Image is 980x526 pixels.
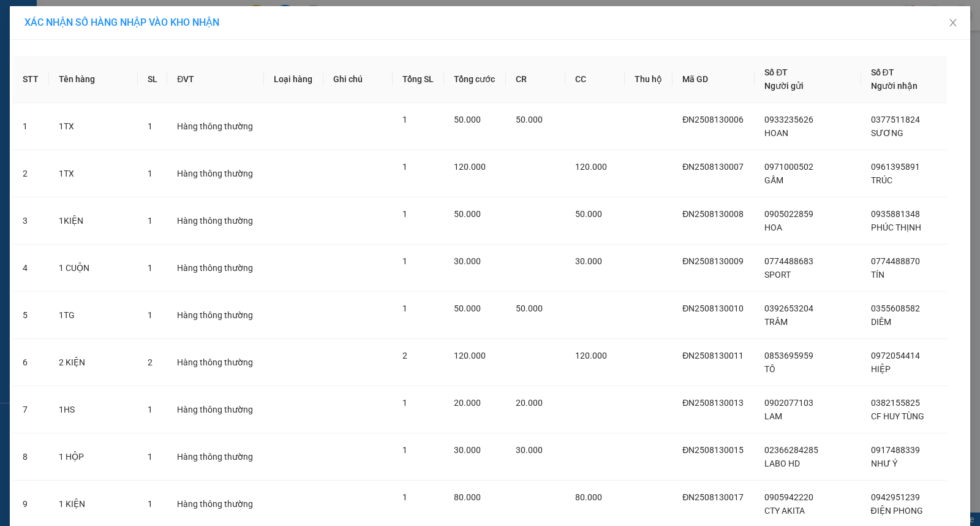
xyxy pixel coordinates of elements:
span: SPORT [764,270,791,280]
span: TÔ [764,364,775,374]
span: ĐN2508130015 [682,445,744,455]
span: 50.000 [516,303,543,313]
span: 0774488870 [871,256,920,266]
span: Người nhận [871,81,918,91]
span: 1 [148,169,153,178]
span: 0971000502 [764,162,813,172]
span: 1 [402,115,407,124]
td: Hàng thông thường [167,339,264,386]
th: Tổng cước [444,56,505,103]
span: 2 [148,357,153,367]
span: 50.000 [454,115,481,124]
span: 0853695959 [764,351,813,360]
span: PHÚC THỊNH [871,223,921,232]
td: Hàng thông thường [167,433,264,481]
span: ĐN2508130011 [682,351,744,360]
span: 0905022859 [764,209,813,219]
span: ĐN2508130006 [682,115,744,124]
td: 1TG [49,292,138,339]
span: TÍN [871,270,884,280]
span: XÁC NHẬN SỐ HÀNG NHẬP VÀO KHO NHẬN [24,17,219,28]
span: 1 [148,405,153,414]
button: Close [936,6,970,40]
span: 0355608582 [871,303,920,313]
span: 1 [148,216,153,226]
span: Số ĐT [764,67,788,77]
td: 4 [13,245,49,292]
span: 1 [148,263,153,273]
span: ĐN2508130008 [682,209,744,219]
td: 1 HỘP [49,433,138,481]
span: SƯƠNG [871,128,903,138]
span: ĐN2508130013 [682,398,744,408]
td: 1 [13,103,49,150]
td: 2 [13,150,49,197]
span: ĐN2508130017 [682,492,744,502]
span: 20.000 [454,398,481,408]
span: Số ĐT [871,67,894,77]
td: 3 [13,197,49,245]
th: STT [13,56,49,103]
span: 1 [148,310,153,320]
span: 30.000 [575,256,602,266]
span: GẤM [764,175,783,185]
span: 1 [148,499,153,509]
th: ĐVT [167,56,264,103]
span: 2 [402,351,407,360]
td: 8 [13,433,49,481]
span: CTY AKITA [764,506,805,516]
td: 1TX [49,150,138,197]
th: Tên hàng [49,56,138,103]
td: Hàng thông thường [167,386,264,433]
td: Hàng thông thường [167,150,264,197]
td: 7 [13,386,49,433]
span: 30.000 [454,445,481,455]
th: Thu hộ [625,56,673,103]
td: 2 KIỆN [49,339,138,386]
td: 1TX [49,103,138,150]
th: CR [506,56,565,103]
span: 0917488339 [871,445,920,455]
td: 6 [13,339,49,386]
span: 1 [402,398,407,408]
span: 50.000 [516,115,543,124]
span: 1 [148,452,153,462]
td: Hàng thông thường [167,197,264,245]
span: 0935881348 [871,209,920,219]
span: close [948,18,958,28]
span: 120.000 [454,162,486,172]
span: 1 [402,162,407,172]
span: 0902077103 [764,398,813,408]
span: 1 [402,492,407,502]
span: HOA [764,223,782,232]
span: 120.000 [575,351,607,360]
span: 0774488683 [764,256,813,266]
span: HIỆP [871,364,891,374]
span: TRÚC [871,175,892,185]
th: SL [138,56,168,103]
span: 80.000 [575,492,602,502]
span: 50.000 [575,209,602,219]
td: Hàng thông thường [167,292,264,339]
td: 1HS [49,386,138,433]
span: 50.000 [454,209,481,219]
span: 120.000 [575,162,607,172]
span: 1 [402,303,407,313]
td: 5 [13,292,49,339]
span: HOAN [764,128,788,138]
span: 1 [402,209,407,219]
span: 50.000 [454,303,481,313]
span: LAM [764,411,782,421]
span: 30.000 [454,256,481,266]
span: 0961395891 [871,162,920,172]
span: 02366284285 [764,445,818,455]
span: 1 [402,445,407,455]
th: Loại hàng [264,56,323,103]
span: LABO HD [764,459,800,468]
td: Hàng thông thường [167,245,264,292]
span: Người gửi [764,81,804,91]
th: Ghi chú [323,56,393,103]
span: ĐN2508130009 [682,256,744,266]
span: 0382155825 [871,398,920,408]
span: 0392653204 [764,303,813,313]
